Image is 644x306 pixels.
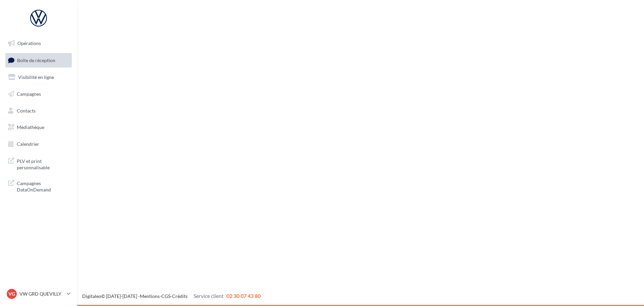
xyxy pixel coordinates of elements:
[8,291,15,297] span: VG
[82,293,261,299] span: © [DATE]-[DATE] - - -
[17,91,41,97] span: Campagnes
[5,288,72,300] a: VG VW GRD QUEVILLY
[18,74,54,80] span: Visibilité en ligne
[17,141,39,147] span: Calendrier
[4,87,73,101] a: Campagnes
[4,176,73,196] a: Campagnes DataOnDemand
[4,53,73,68] a: Boîte de réception
[82,293,101,299] a: Digitaleo
[17,157,69,171] span: PLV et print personnalisable
[17,107,36,113] span: Contacts
[161,293,170,299] a: CGS
[19,291,64,297] p: VW GRD QUEVILLY
[226,293,261,299] span: 02 30 07 43 80
[4,104,73,118] a: Contacts
[17,124,44,130] span: Médiathèque
[172,293,187,299] a: Crédits
[4,70,73,84] a: Visibilité en ligne
[17,57,55,63] span: Boîte de réception
[4,120,73,134] a: Médiathèque
[4,137,73,151] a: Calendrier
[140,293,160,299] a: Mentions
[194,293,224,299] span: Service client
[17,40,41,46] span: Opérations
[4,36,73,50] a: Opérations
[17,179,69,193] span: Campagnes DataOnDemand
[4,154,73,174] a: PLV et print personnalisable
